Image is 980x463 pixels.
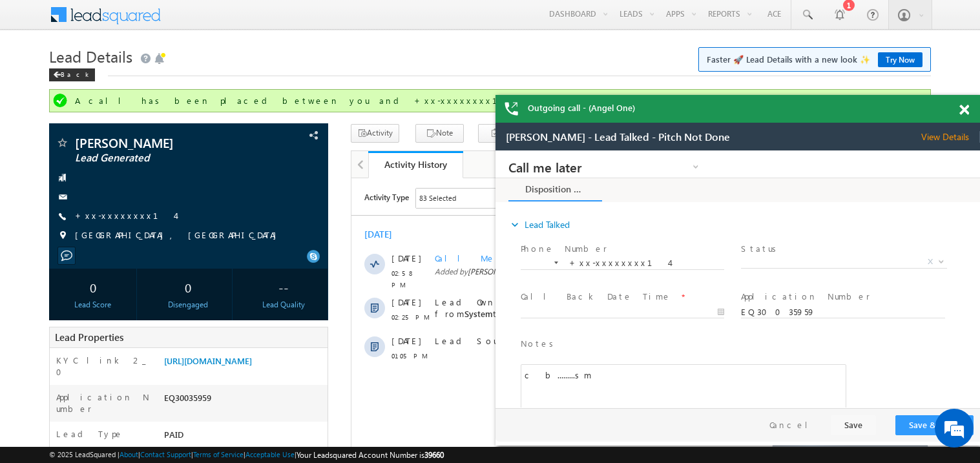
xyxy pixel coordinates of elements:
[25,187,63,200] label: Notes
[243,299,324,311] div: Lead Quality
[212,6,243,37] div: Minimize live chat window
[176,363,235,380] em: Start Chat
[240,130,269,141] span: System
[13,50,55,62] div: [DATE]
[65,10,162,30] div: Sales Activity,Email Bounced,Email Link Clicked,Email Marked Spam,Email Opened & 78 more..
[13,63,74,86] a: expand_moreLead Talked
[40,157,69,169] span: [DATE]
[707,53,923,66] span: Faster 🚀 Lead Details with a new look ✨
[368,151,463,178] a: Activity History
[161,428,328,446] div: PAID
[40,118,69,130] span: [DATE]
[75,152,248,165] span: Lead Generated
[83,118,378,141] span: Lead Owner changed from to by through .
[155,130,220,141] span: [PERSON_NAME]
[40,74,69,86] span: [DATE]
[245,450,295,458] a: Acceptable Use
[67,68,217,85] div: Chat with us now
[313,130,376,141] span: Automation
[161,391,328,409] div: EQ30035959
[52,275,134,299] div: 0
[315,157,390,168] span: googleadwords_int
[10,8,235,20] span: [PERSON_NAME] - Lead Talked - Pitch Not Done
[13,28,107,51] a: Disposition Form
[13,10,178,22] span: Call me later
[147,299,229,311] div: Disengaged
[68,14,105,26] div: 83 Selected
[113,130,141,141] span: System
[13,10,57,29] span: Activity Type
[297,450,444,460] span: Your Leadsquared Account Number is
[49,68,101,79] a: Back
[245,92,286,105] label: Status
[120,450,138,458] a: About
[164,355,252,366] a: [URL][DOMAIN_NAME]
[56,355,151,378] label: KYC link 2_0
[140,450,191,458] a: Contact Support
[243,275,324,299] div: --
[55,331,123,344] span: Lead Properties
[52,299,134,311] div: Lead Score
[222,14,248,26] div: All Time
[116,88,175,98] span: [PERSON_NAME]
[13,9,207,23] a: Call me later
[351,124,399,143] button: Activity
[49,68,95,81] div: Back
[528,102,635,114] span: Outgoing call - (Angel One)
[474,157,547,172] div: Notes
[424,450,444,460] span: 39660
[25,214,351,286] div: Rich Text Editor, 40788eee-0fb2-11ec-a811-0adc8a9d82c2__tab1__section1__Notes__Lead__0_lsq-form-m...
[83,157,440,168] span: Lead Source changed from to by .
[75,95,908,107] div: A call has been placed between you and +xx-xxxxxxxx14
[56,428,123,440] label: Lead Type
[432,105,437,117] span: X
[13,68,26,81] i: expand_more
[194,10,212,29] span: Time
[40,172,79,183] span: 01:05 PM
[22,68,54,85] img: d_60004797649_company_0_60004797649
[463,151,558,178] a: Notes
[75,136,248,149] span: [PERSON_NAME]
[83,88,508,99] span: Added by on
[25,92,112,105] label: Phone Number
[75,210,175,221] a: +xx-xxxxxxxx14
[49,46,132,67] span: Lead Details
[193,450,244,458] a: Terms of Service
[184,88,240,98] span: [DATE] 02:58 PM
[245,140,375,152] label: Application Number
[478,124,526,143] button: Task
[276,157,302,168] span: Empty
[426,8,485,20] span: View Details
[40,89,79,112] span: 02:58 PM
[83,74,185,85] span: Call Me Later
[56,391,151,415] label: Application Number
[415,124,464,143] button: Note
[147,275,229,299] div: 0
[25,140,176,152] label: Call Back Date Time
[878,52,923,67] a: Try Now
[17,119,236,353] textarea: Type your message and hit 'Enter'
[378,158,454,170] div: Activity History
[410,157,438,168] span: System
[49,449,444,461] span: © 2025 LeadSquared | | | | |
[40,133,79,145] span: 02:25 PM
[75,229,283,242] span: [GEOGRAPHIC_DATA], [GEOGRAPHIC_DATA]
